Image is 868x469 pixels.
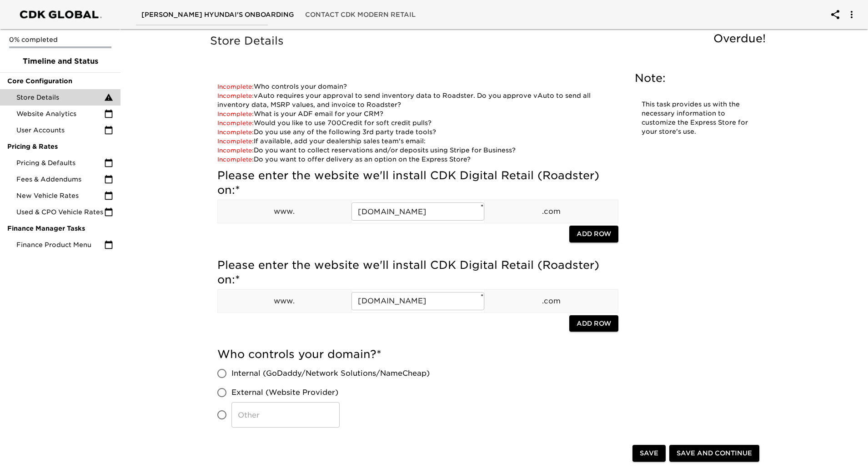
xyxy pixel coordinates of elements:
[841,4,863,25] button: account of current user
[217,156,254,163] span: Incomplete:
[217,120,254,126] span: Incomplete:
[210,34,770,48] h5: Store Details
[217,137,426,145] a: If available, add your dealership sales team's email:
[824,4,846,25] button: account of current user
[217,92,591,108] a: vAuto requires your approval to send inventory data to Roadster. Do you approve vAuto to send all...
[485,296,618,307] p: .com
[16,175,104,184] span: Fees & Addendums
[677,448,752,459] span: Save and Continue
[713,32,766,45] span: Overdue!
[217,147,254,154] span: Incomplete:
[217,83,347,90] a: Who controls your domain?
[217,92,254,99] span: Incomplete:
[218,206,351,217] p: www.
[7,56,113,67] span: Timeline and Status
[7,224,113,233] span: Finance Manager Tasks
[217,83,254,90] span: Incomplete:
[632,445,666,462] button: Save
[231,387,338,398] span: External (Website Provider)
[569,315,618,332] button: Add Row
[217,347,618,362] h5: Who controls your domain?
[217,168,618,197] h5: Please enter the website we'll install CDK Digital Retail (Roadster) on:
[231,402,340,428] input: Other
[577,318,611,329] span: Add Row
[569,226,618,242] button: Add Row
[218,296,351,307] p: www.
[16,126,104,135] span: User Accounts
[9,35,111,44] p: 0% completed
[217,110,383,117] a: What is your ADF email for your CRM?
[141,9,294,20] span: [PERSON_NAME] Hyundai's Onboarding
[217,138,254,145] span: Incomplete:
[640,448,658,459] span: Save
[217,258,618,287] h5: Please enter the website we'll install CDK Digital Retail (Roadster) on:
[642,100,751,136] p: This task provides us with the necessary information to customize the Express Store for your stor...
[7,142,113,151] span: Pricing & Rates
[217,128,436,136] a: Do you use any of the following 3rd party trade tools?
[217,119,431,126] a: Would you like to use 700Credit for soft credit pulls?
[217,111,254,117] span: Incomplete:
[217,156,471,163] a: Do you want to offer delivery as an option on the Express Store?
[485,206,618,217] p: .com
[305,9,416,20] span: Contact CDK Modern Retail
[16,93,104,102] span: Store Details
[217,146,516,154] a: Do you want to collect reservations and/or deposits using Stripe for Business?
[577,228,611,240] span: Add Row
[16,207,104,217] span: Used & CPO Vehicle Rates
[635,71,758,86] h5: Note:
[217,129,254,136] span: Incomplete:
[231,368,430,379] span: Internal (GoDaddy/Network Solutions/NameCheap)
[7,76,113,86] span: Core Configuration
[16,109,104,118] span: Website Analytics
[16,158,104,167] span: Pricing & Defaults
[16,191,104,200] span: New Vehicle Rates
[669,445,759,462] button: Save and Continue
[16,240,104,249] span: Finance Product Menu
